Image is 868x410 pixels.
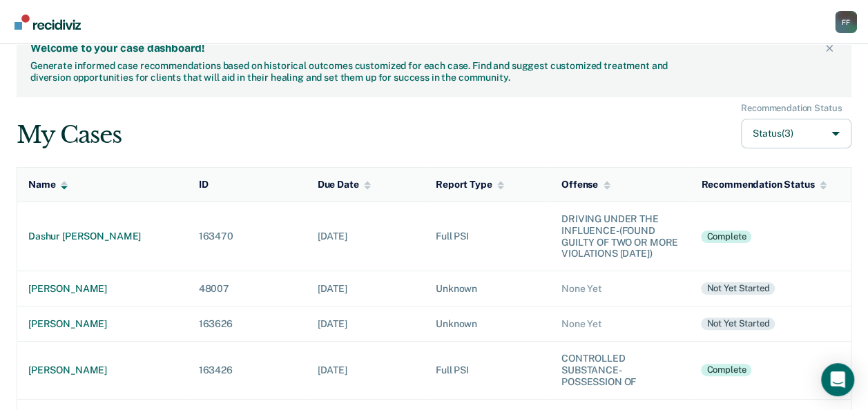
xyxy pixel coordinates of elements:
div: [PERSON_NAME] [28,318,177,330]
td: Unknown [425,306,550,342]
td: [DATE] [307,306,425,342]
div: DRIVING UNDER THE INFLUENCE-(FOUND GUILTY OF TWO OR MORE VIOLATIONS [DATE]) [561,213,679,260]
div: Not yet started [701,318,775,330]
div: None Yet [561,283,679,295]
td: Full PSI [425,342,550,399]
div: Complete [701,364,751,376]
td: 48007 [188,271,307,306]
div: Recommendation Status [701,179,827,191]
div: ID [199,179,209,191]
div: My Cases [17,121,121,149]
td: 163626 [188,306,307,342]
td: [DATE] [307,271,425,306]
div: [PERSON_NAME] [28,364,177,376]
div: F F [835,11,857,33]
div: Name [28,179,68,191]
button: Status(3) [741,119,851,148]
div: Report Type [436,179,504,191]
div: Generate informed case recommendations based on historical outcomes customized for each case. Fin... [30,60,672,84]
div: Not yet started [701,282,775,295]
td: Unknown [425,271,550,306]
div: Offense [561,179,610,191]
td: [DATE] [307,342,425,399]
td: 163470 [188,202,307,271]
button: Profile dropdown button [835,11,857,33]
div: Complete [701,231,751,243]
div: Due Date [318,179,372,191]
div: [PERSON_NAME] [28,283,177,295]
img: Recidiviz [15,14,81,30]
td: 163426 [188,342,307,399]
div: Recommendation Status [741,103,842,114]
div: None Yet [561,318,679,330]
div: dashur [PERSON_NAME] [28,231,177,242]
div: Open Intercom Messenger [821,363,854,396]
td: Full PSI [425,202,550,271]
div: CONTROLLED SUBSTANCE-POSSESSION OF [561,353,679,387]
div: Welcome to your case dashboard! [30,41,821,55]
td: [DATE] [307,202,425,271]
